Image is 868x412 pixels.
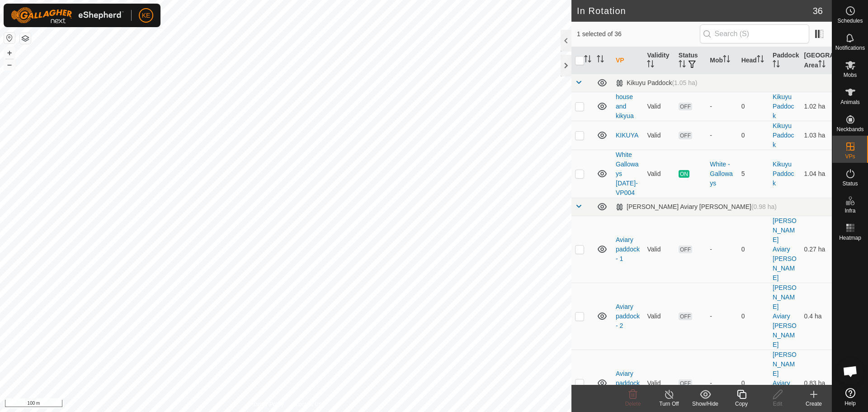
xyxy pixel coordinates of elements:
[616,79,697,87] div: Kikuyu Paddock
[679,379,692,387] span: OFF
[801,121,832,150] td: 1.03 ha
[616,236,640,262] a: Aviary paddock - 1
[757,57,764,64] p-sorticon: Activate to sort
[616,203,777,211] div: [PERSON_NAME] Aviary [PERSON_NAME]
[625,401,641,407] span: Delete
[844,401,856,406] span: Help
[679,132,692,139] span: OFF
[584,57,591,64] p-sorticon: Activate to sort
[738,283,769,350] td: 0
[842,181,858,186] span: Status
[801,216,832,283] td: 0.27 ha
[837,18,863,24] span: Schedules
[839,235,861,241] span: Heatmap
[723,400,759,408] div: Copy
[679,313,692,320] span: OFF
[672,79,697,86] span: (1.05 ha)
[813,4,823,18] span: 36
[801,283,832,350] td: 0.4 ha
[773,122,794,148] a: Kikuyu Paddock
[769,47,800,74] th: Paddock
[845,154,855,159] span: VPs
[836,127,863,132] span: Neckbands
[796,400,832,408] div: Create
[700,24,809,43] input: Search (S)
[710,160,734,188] div: White - Galloways
[679,62,686,69] p-sorticon: Activate to sort
[643,283,675,350] td: Valid
[723,57,730,64] p-sorticon: Activate to sort
[773,284,797,348] a: [PERSON_NAME] Aviary [PERSON_NAME]
[706,47,737,74] th: Mob
[616,132,638,139] a: KIKUYA
[801,150,832,198] td: 1.04 ha
[710,379,734,388] div: -
[643,47,675,74] th: Validity
[20,33,31,44] button: Map Layers
[679,246,692,253] span: OFF
[738,121,769,150] td: 0
[773,161,794,187] a: Kikuyu Paddock
[844,72,857,78] span: Mobs
[295,400,321,408] a: Contact Us
[577,5,813,16] h2: In Rotation
[687,400,723,408] div: Show/Hide
[738,92,769,121] td: 0
[616,303,640,329] a: Aviary paddock - 2
[832,384,868,410] a: Help
[773,62,780,69] p-sorticon: Activate to sort
[840,99,860,105] span: Animals
[597,57,604,64] p-sorticon: Activate to sort
[11,7,124,24] img: Gallagher Logo
[643,121,675,150] td: Valid
[710,312,734,321] div: -
[738,47,769,74] th: Head
[738,216,769,283] td: 0
[675,47,706,74] th: Status
[616,93,634,119] a: house and kikyua
[651,400,687,408] div: Turn Off
[643,92,675,121] td: Valid
[710,102,734,111] div: -
[759,400,796,408] div: Edit
[679,103,692,110] span: OFF
[643,150,675,198] td: Valid
[647,62,654,69] p-sorticon: Activate to sort
[643,216,675,283] td: Valid
[818,62,826,69] p-sorticon: Activate to sort
[710,131,734,140] div: -
[835,45,865,51] span: Notifications
[679,170,689,178] span: ON
[710,245,734,254] div: -
[773,93,794,119] a: Kikuyu Paddock
[612,47,643,74] th: VP
[616,151,639,196] a: White Galloways [DATE]-VP004
[801,92,832,121] td: 1.02 ha
[4,59,15,70] button: –
[844,208,855,213] span: Infra
[4,47,15,58] button: +
[738,150,769,198] td: 5
[801,47,832,74] th: [GEOGRAPHIC_DATA] Area
[773,217,797,281] a: [PERSON_NAME] Aviary [PERSON_NAME]
[250,400,284,408] a: Privacy Policy
[616,370,640,396] a: Aviary paddock - Whole
[751,203,777,210] span: (0.98 ha)
[837,358,864,385] div: Open chat
[4,33,15,43] button: Reset Map
[142,11,151,20] span: KE
[577,29,700,39] span: 1 selected of 36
